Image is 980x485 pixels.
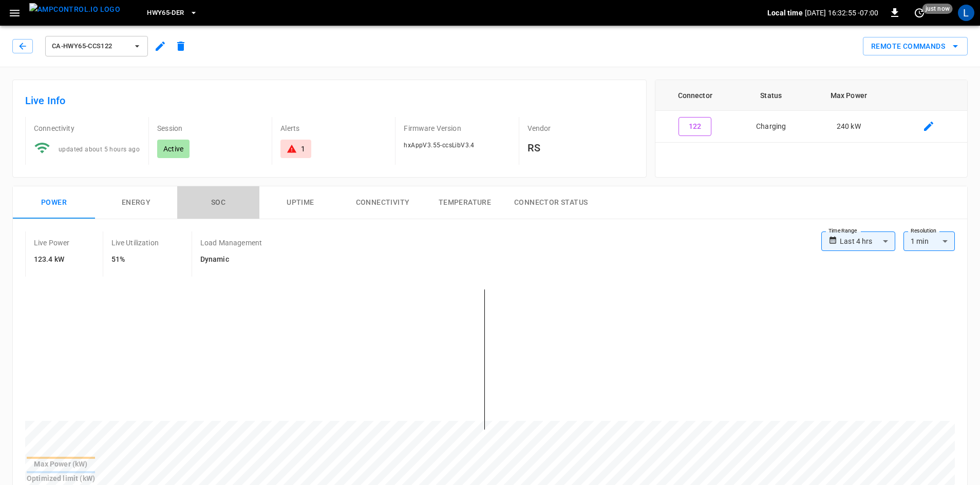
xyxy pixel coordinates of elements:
[163,144,183,154] p: Active
[679,117,711,136] button: 122
[527,140,634,156] h6: RS
[958,5,974,21] div: profile-icon
[280,123,387,133] p: Alerts
[259,186,342,219] button: Uptime
[527,123,634,133] p: Vendor
[840,231,895,251] div: Last 4 hrs
[34,254,70,265] h6: 123.4 kW
[25,92,634,109] h6: Live Info
[45,36,148,56] button: ca-hwy65-ccs122
[111,254,159,265] h6: 51%
[34,123,140,133] p: Connectivity
[404,123,510,133] p: Firmware Version
[147,7,184,19] span: HWY65-DER
[506,186,596,219] button: Connector Status
[177,186,259,219] button: SOC
[735,111,807,143] td: Charging
[143,3,201,23] button: HWY65-DER
[59,146,140,153] span: updated about 5 hours ago
[404,142,474,149] span: hxAppV3.55-ccsLibV3.4
[301,144,305,154] div: 1
[828,227,857,235] label: Time Range
[767,8,803,18] p: Local time
[34,238,70,248] p: Live Power
[200,254,262,265] h6: Dynamic
[655,80,967,143] table: connector table
[13,186,95,219] button: Power
[911,227,936,235] label: Resolution
[52,41,128,52] span: ca-hwy65-ccs122
[863,37,968,56] button: Remote Commands
[424,186,506,219] button: Temperature
[903,231,955,251] div: 1 min
[29,3,120,16] img: ampcontrol.io logo
[200,238,262,248] p: Load Management
[807,80,890,111] th: Max Power
[807,111,890,143] td: 240 kW
[863,37,968,56] div: remote commands options
[157,123,263,133] p: Session
[655,80,735,111] th: Connector
[805,8,878,18] p: [DATE] 16:32:55 -07:00
[911,5,928,21] button: set refresh interval
[735,80,807,111] th: Status
[111,238,159,248] p: Live Utilization
[95,186,177,219] button: Energy
[342,186,424,219] button: Connectivity
[922,4,953,14] span: just now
